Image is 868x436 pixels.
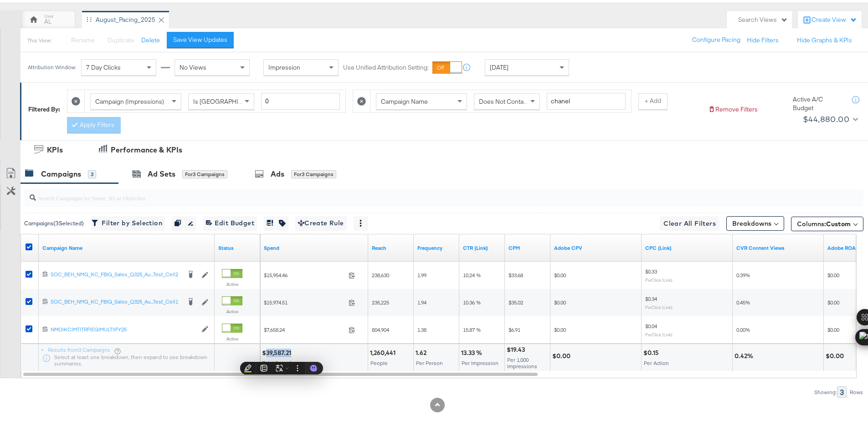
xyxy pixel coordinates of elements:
span: 10.36 % [463,297,481,304]
a: The average number of times your ad was served to each person. [417,243,456,250]
span: 0.45% [736,297,750,304]
div: Create View [812,14,857,23]
div: $39,587.21 [262,347,294,355]
sub: Per Click (Link) [645,275,673,281]
div: 3 [837,385,847,396]
label: Use Unified Attribution Setting: [343,61,429,70]
span: Create Rule [298,216,344,227]
button: Clear All Filters [660,214,719,229]
span: Is [GEOGRAPHIC_DATA] [193,96,263,104]
input: Enter a search term [547,91,626,108]
span: $0.00 [827,324,839,331]
div: for 3 Campaigns [182,168,227,177]
span: 238,630 [372,270,389,277]
span: 10.24 % [463,270,481,277]
span: Campaign Name [381,96,428,104]
span: Per Impression [462,358,498,365]
input: Enter a number [261,91,340,108]
div: Campaigns ( 3 Selected) [24,218,84,226]
div: Active A/C Budget [793,93,843,110]
div: Search Views [738,14,788,22]
a: SOC_BEH_NMG_KC_FBIG_Sales_Q325_Au...Test_Cell1 [51,296,181,305]
span: $15,974.51 [264,297,345,304]
span: $0.00 [827,297,839,304]
sub: Per Click (Link) [645,330,673,335]
span: 1.94 [417,297,426,304]
button: + Add [638,91,668,108]
span: $33.68 [508,270,523,277]
div: $0.00 [552,350,573,359]
a: SOC_BEH_NMG_KC_FBIG_Sales_Q325_Au...Test_Cell2 [51,269,181,278]
div: Attribution Window: [27,62,77,69]
button: $44,880.00 [799,110,860,125]
button: Configure Pacing [686,30,747,46]
span: $0.34 [645,294,657,300]
div: Filtered By: [28,103,60,112]
span: 7 Day Clicks [86,61,121,70]
a: CVR Content Views [736,243,820,250]
a: NMO|KC|MT|TRF|EG|MULTI|FY25 [51,324,197,332]
button: Delete [141,34,160,43]
div: Ad Sets [148,167,175,177]
span: Filter by Selection [93,216,162,227]
div: AL [44,15,51,24]
button: Filter by Selection [91,214,165,229]
span: People [370,358,388,365]
span: Does Not Contain [479,96,529,104]
div: Campaigns [41,167,81,177]
div: $0.15 [643,347,662,355]
span: 804,904 [372,324,389,331]
span: Custom [826,218,851,226]
sub: Per Click (Link) [645,303,673,308]
span: $7,658.24 [264,324,345,331]
span: 0.39% [736,270,750,277]
span: Campaign (Impressions) [95,96,164,104]
div: Performance & KPIs [111,143,182,153]
span: 1.38 [417,324,426,331]
span: $0.04 [645,321,657,328]
div: 13.33 % [461,347,485,355]
span: [DATE] [490,61,508,70]
a: The number of people your ad was served to. [372,243,410,250]
div: August_Pacing_2025 [96,14,155,22]
a: The average cost you've paid to have 1,000 impressions of your ad. [508,243,547,250]
span: 0.00% [736,324,750,331]
span: Per Action [644,358,669,365]
a: Adobe CPV [554,243,638,250]
button: Save View Updates [167,30,234,46]
div: Drag to reorder tab [87,15,92,20]
button: Breakdowns [726,214,784,229]
div: 1,260,441 [370,347,398,355]
span: Rename [71,34,95,42]
div: Rows [849,387,863,394]
span: Per 1,000 Impressions [507,355,537,368]
span: 15.87 % [463,324,481,331]
div: $19.43 [507,344,528,352]
a: Shows the current state of your Ad Campaign. [218,243,257,250]
button: Hide Filters [747,34,779,43]
button: Hide Graphs & KPIs [797,34,852,43]
button: Remove Filters [708,103,758,112]
a: The number of clicks received on a link in your ad divided by the number of impressions. [463,243,501,250]
span: $0.00 [554,270,566,277]
label: Active [222,334,242,340]
span: Total Spend [262,358,291,365]
div: $44,880.00 [803,111,849,124]
div: Save View Updates [173,34,227,42]
span: Columns: [797,218,851,227]
div: 3 [88,168,96,177]
span: Clear All Filters [663,216,716,228]
div: $0.00 [826,350,847,359]
span: $6.91 [508,324,520,331]
div: 1.62 [416,347,429,355]
span: Duplicate [108,34,134,42]
span: Edit Budget [206,216,254,227]
a: The average cost for each link click you've received from your ad. [645,243,729,250]
div: SOC_BEH_NMG_KC_FBIG_Sales_Q325_Au...Test_Cell2 [51,269,181,276]
input: Search Campaigns by Name, ID or Objective [36,183,786,201]
label: Active [222,307,242,313]
span: 235,225 [372,297,389,304]
div: for 3 Campaigns [291,168,336,177]
button: Columns:Custom [791,215,863,229]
